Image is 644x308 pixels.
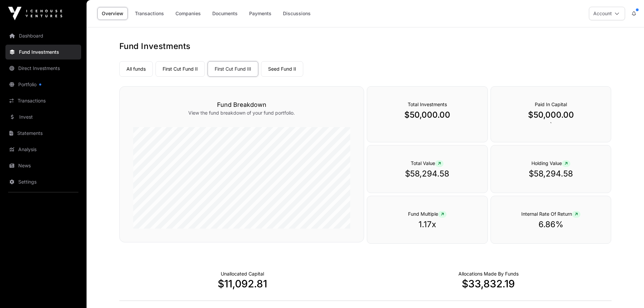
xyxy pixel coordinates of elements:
h1: Fund Investments [119,41,612,52]
iframe: Chat Widget [610,276,644,308]
h3: Fund Breakdown [133,100,350,110]
p: View the fund breakdown of your fund portfolio. [133,110,350,116]
a: Payments [245,7,276,20]
p: $33,832.19 [365,278,612,290]
a: Discussions [279,7,315,20]
p: 1.17x [381,219,474,230]
span: Internal Rate Of Return [521,211,580,217]
a: Settings [5,174,81,189]
div: ` [491,86,612,142]
img: Icehouse Ventures Logo [8,7,62,20]
span: Holding Value [531,160,570,166]
span: Total Value [411,160,444,166]
p: $58,294.58 [381,168,474,179]
a: Seed Fund II [261,61,303,77]
p: $11,092.81 [119,278,365,290]
a: Direct Investments [5,61,81,76]
p: $50,000.00 [504,110,598,120]
p: $50,000.00 [381,110,474,120]
a: Transactions [130,7,168,20]
span: Total Investments [408,101,447,107]
a: Fund Investments [5,45,81,60]
a: First Cut Fund II [156,61,205,77]
p: Capital Deployed Into Companies [458,270,519,277]
span: Fund Multiple [408,211,447,217]
a: Dashboard [5,28,81,43]
a: Overview [97,7,128,20]
a: Documents [208,7,242,20]
a: Portfolio [5,77,81,92]
p: Cash not yet allocated [221,270,264,277]
a: Analysis [5,142,81,157]
a: All funds [119,61,153,77]
a: Invest [5,110,81,124]
button: Account [589,7,625,20]
p: 6.86% [504,219,598,230]
a: Statements [5,126,81,141]
a: News [5,158,81,173]
p: $58,294.58 [504,168,598,179]
a: Transactions [5,93,81,108]
a: First Cut Fund III [208,61,258,77]
a: Companies [171,7,205,20]
span: Paid In Capital [535,101,567,107]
